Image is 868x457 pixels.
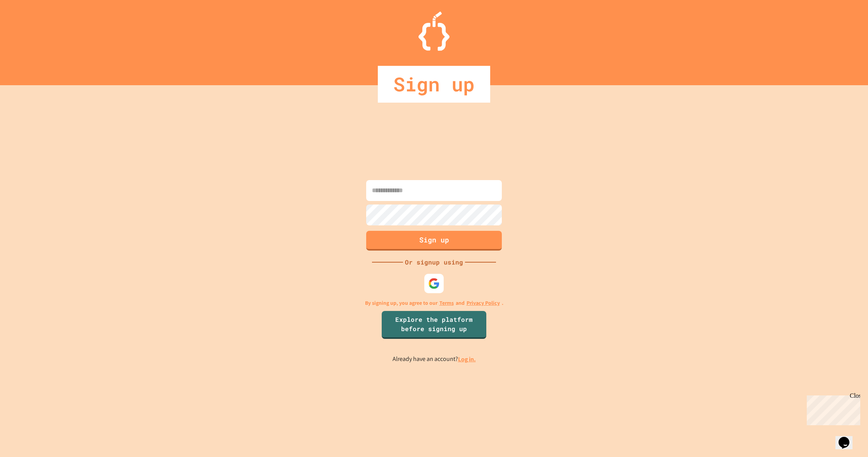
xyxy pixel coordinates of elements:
iframe: chat widget [804,392,860,425]
button: Sign up [366,231,502,251]
iframe: chat widget [835,426,860,449]
div: Chat with us now!Close [3,3,53,49]
p: Already have an account? [393,354,476,364]
a: Privacy Policy [467,299,500,307]
a: Terms [439,299,454,307]
img: google-icon.svg [428,278,440,289]
img: Logo.svg [418,12,449,51]
a: Explore the platform before signing up [382,311,486,339]
a: Log in. [458,355,476,363]
p: By signing up, you agree to our and . [365,299,503,307]
div: Or signup using [403,258,465,267]
div: Sign up [378,66,490,103]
